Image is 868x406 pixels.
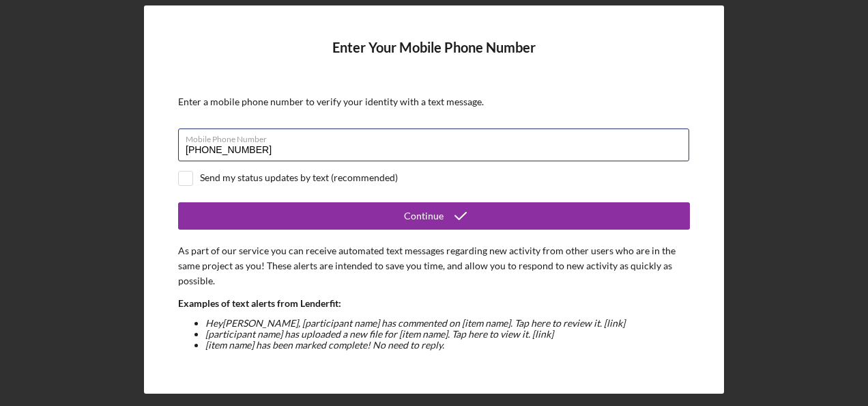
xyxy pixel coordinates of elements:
div: Continue [404,202,444,230]
li: [item name] has been marked complete! No need to reply. [205,340,690,351]
button: Continue [178,202,690,230]
h4: Enter Your Mobile Phone Number [178,40,690,76]
li: [participant name] has uploaded a new file for [item name]. Tap here to view it. [link] [205,329,690,340]
p: Examples of text alerts from Lenderfit: [178,296,690,311]
p: As part of our service you can receive automated text messages regarding new activity from other ... [178,243,690,289]
p: Message frequency varies. Message and data rates may apply. If you have any questions about your ... [178,357,690,388]
li: Hey [PERSON_NAME] , [participant name] has commented on [item name]. Tap here to review it. [link] [205,318,690,329]
label: Mobile Phone Number [186,129,689,144]
div: Enter a mobile phone number to verify your identity with a text message. [178,96,690,107]
div: Send my status updates by text (recommended) [200,172,398,183]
